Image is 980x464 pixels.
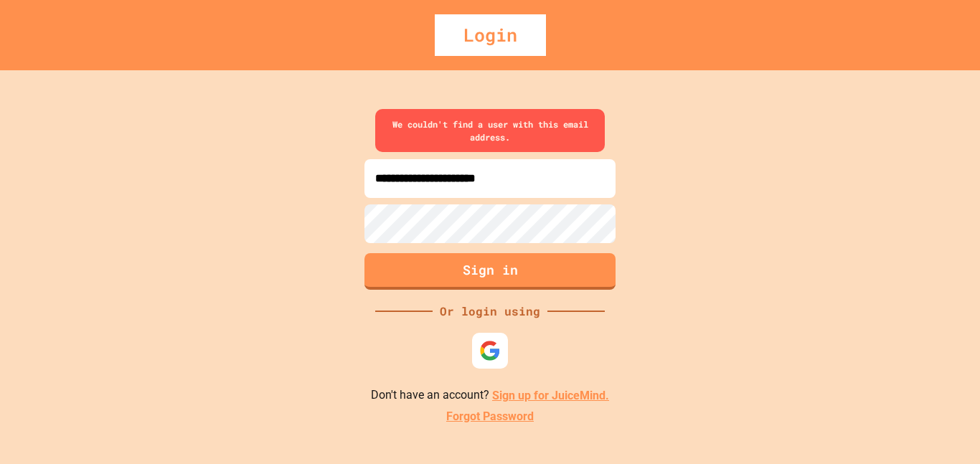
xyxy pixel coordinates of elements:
[375,109,605,152] div: We couldn't find a user with this email address.
[364,253,616,290] button: Sign in
[435,14,546,56] div: Login
[492,389,609,402] a: Sign up for JuiceMind.
[479,340,501,361] img: google-icon.svg
[446,408,534,425] a: Forgot Password
[433,303,547,320] div: Or login using
[371,387,609,404] p: Don't have an account?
